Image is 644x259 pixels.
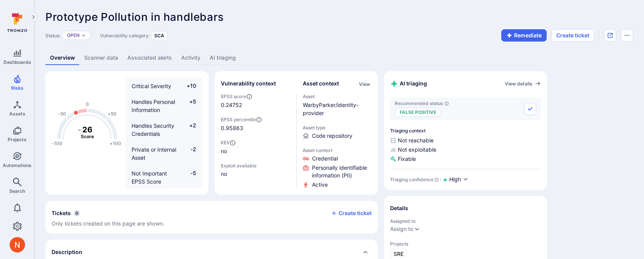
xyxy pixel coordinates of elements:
div: Click to view all asset context details [357,80,372,88]
button: Options menu [621,29,633,42]
h2: Asset context [303,80,339,87]
span: Private or Internal Asset [132,146,176,161]
div: Open original issue [604,29,616,42]
span: 0.24752 [221,101,242,109]
span: Fixable [390,155,541,163]
tspan: 26 [82,125,92,134]
text: Score [81,134,94,139]
h2: AI triaging [390,80,427,88]
span: EPSS percentile [221,117,290,123]
span: Critical Severity [132,83,171,89]
span: Assets [9,111,25,117]
button: Remediate [501,29,547,42]
i: Expand navigation menu [31,14,36,20]
span: Projects [390,241,541,247]
span: Click to view evidence [312,181,328,189]
span: Search [9,188,25,194]
span: no [221,147,290,155]
a: AI triaging [205,51,240,65]
section: tickets card [45,201,378,234]
span: Only tickets created on this page are shown. [52,220,164,227]
span: Risks [11,85,23,91]
span: -5 [182,169,196,185]
span: Handles Security Credentials [132,122,174,137]
h2: Tickets [52,209,71,217]
h2: Vulnerability context [221,80,276,87]
tspan: - [78,125,81,134]
img: ACg8ocIprwjrgDQnDsNSk9Ghn5p5-B8DpAKWoJ5Gi9syOE4K59tr4Q=s96-c [10,237,25,252]
a: Scanner data [80,51,123,65]
text: 0 [86,101,89,107]
span: Asset type [303,125,372,130]
span: Vulnerability category: [100,33,150,38]
div: Collapse [45,201,378,234]
span: Asset [303,94,372,99]
span: Not reachable [390,137,541,144]
span: +5 [182,98,196,114]
text: -50 [58,111,66,117]
span: Click to view evidence [312,155,338,162]
div: Vulnerability tabs [45,51,633,65]
button: Assign to [390,226,413,232]
span: SRE [394,250,404,258]
text: -100 [52,140,62,146]
span: Prototype Pollution in handlebars [45,10,224,23]
a: View details [505,80,541,87]
g: The vulnerability score is based on the parameters defined in the settings [72,125,103,139]
button: Expand dropdown [414,226,420,232]
button: Open [67,32,80,38]
h2: Description [52,248,82,256]
span: Triaging context [390,128,541,134]
a: Overview [45,51,80,65]
span: Not exploitable [390,146,541,154]
p: False positive [395,108,441,117]
span: Recommended status [395,100,449,106]
button: Create ticket [331,210,372,217]
text: +50 [108,111,117,117]
h2: Details [390,204,408,212]
button: High [449,175,469,184]
span: Asset context [303,147,372,153]
svg: AI triaging agent's recommendation for vulnerability status [444,101,449,106]
span: Code repository [312,132,352,140]
button: Create ticket [551,29,594,42]
span: Assigned to [390,218,541,224]
span: Status: [45,33,60,38]
svg: AI Triaging Agent self-evaluates the confidence behind recommended status based on the depth and ... [434,177,439,182]
div: SCA [151,31,167,40]
button: View [357,81,372,87]
button: Expand navigation menu [29,12,38,22]
a: Associated alerts [123,51,177,65]
div: Neeren Patki [10,237,25,252]
span: High [449,175,461,183]
span: Dashboards [3,59,31,65]
span: KEV [221,140,290,146]
span: Projects [8,137,27,142]
span: 0 [74,210,80,216]
div: Triaging confidence : [390,177,441,182]
span: Automations [3,162,32,168]
span: Click to view evidence [312,164,372,179]
span: no [221,170,290,178]
span: -2 [182,145,196,162]
span: +2 [182,122,196,138]
span: Handles Personal Information [132,99,175,113]
span: +10 [182,82,196,90]
span: Not Important EPSS Score [132,170,167,185]
a: Activity [177,51,205,65]
button: Expand dropdown [81,33,86,38]
a: WarbyParker/identity-provider [303,102,359,116]
span: EPSS score [221,94,290,100]
text: +100 [110,140,121,146]
span: Exploit available [221,163,257,169]
button: Accept recommended status [524,103,536,115]
span: 0.95863 [221,124,290,132]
